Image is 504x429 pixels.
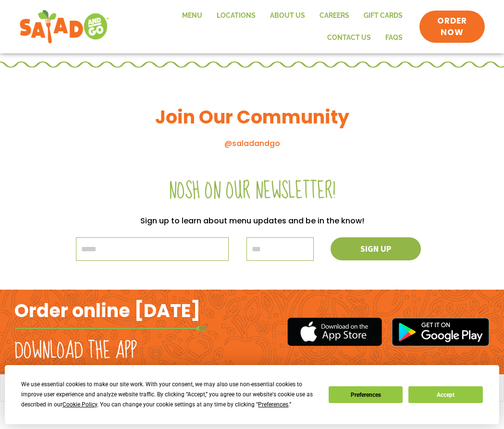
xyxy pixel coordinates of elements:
span: Cookie Policy [62,401,97,408]
a: Menu [175,5,209,27]
div: We use essential cookies to make our site work. With your consent, we may also use non-essential ... [21,380,317,410]
img: new-SAG-logo-768×292 [19,8,110,46]
button: Preferences [329,386,403,403]
a: Careers [312,5,356,27]
a: @saladandgo [224,138,280,149]
div: Cookie Consent Prompt [5,365,499,424]
a: GIFT CARDS [356,5,410,27]
p: Sign up to learn about menu updates and be in the know! [19,214,485,227]
h3: Join Our Community [19,105,485,129]
nav: Menu [119,5,409,49]
button: Accept [408,386,482,403]
a: FAQs [378,27,410,49]
img: appstore [287,316,382,347]
h2: Download the app [14,338,137,365]
a: ORDER NOW [419,11,485,43]
span: Sign up [360,245,391,253]
a: Locations [209,5,263,27]
button: Sign up [331,237,421,260]
img: google_play [392,318,490,346]
span: Preferences [258,401,288,408]
h2: Nosh on our newsletter! [19,178,485,205]
h2: Order online [DATE] [14,299,200,322]
a: Contact Us [320,27,378,49]
span: ORDER NOW [429,15,475,38]
img: fork [14,326,207,331]
a: About Us [263,5,312,27]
